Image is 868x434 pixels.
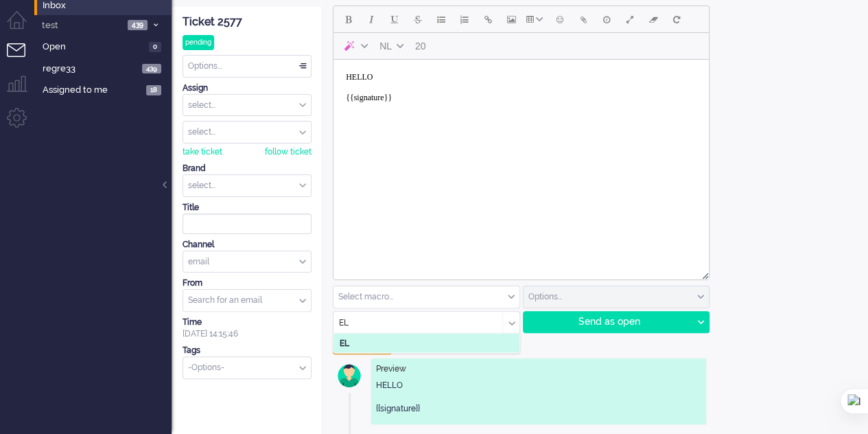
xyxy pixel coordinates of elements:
[149,42,161,52] span: 0
[430,8,453,31] button: Bullet list
[128,20,148,30] span: 439
[183,202,312,214] div: Title
[43,84,142,97] span: Assigned to me
[340,338,349,347] b: EL
[40,19,124,32] span: test
[183,317,312,328] div: Time
[43,41,145,54] span: Open
[183,146,222,158] div: take ticket
[500,8,523,31] button: Insert/edit image
[409,34,432,58] button: 20
[360,8,383,31] button: Italic
[183,94,312,117] div: Assign Group
[665,8,688,31] button: Reset content
[183,345,312,356] div: Tags
[183,82,312,94] div: Assign
[572,8,595,31] button: Add attachment
[523,8,548,31] button: Table
[376,380,701,415] div: HELLO {{signature}}
[524,312,692,332] div: Send as open
[183,121,312,144] div: Assign User
[183,163,312,174] div: Brand
[265,146,312,158] div: follow ticket
[7,43,38,74] li: Tickets menu
[333,60,709,267] iframe: Rich Text Area
[618,8,642,31] button: Fullscreen
[376,363,701,375] div: Preview
[183,277,312,289] div: From
[595,8,618,31] button: Delay message
[183,317,312,340] div: [DATE] 14:15:46
[548,8,572,31] button: Emoticons
[7,11,38,42] li: Dashboard menu
[146,85,161,95] span: 18
[183,239,312,251] div: Channel
[697,267,709,279] div: Resize
[642,8,665,31] button: Clear formatting
[453,8,476,31] button: Numbered list
[183,289,312,312] div: from
[7,76,38,106] li: Supervisor menu
[332,358,366,393] img: avatar
[415,41,426,52] span: 20
[183,14,312,30] div: Ticket 2577
[7,108,38,139] li: Admin menu
[333,333,519,353] li: EL
[336,34,373,58] button: AI
[40,82,172,97] a: Assigned to me 18
[336,8,360,31] button: Bold
[379,41,392,52] span: NL
[383,8,406,31] button: Underline
[40,38,172,54] a: Open 0
[142,64,161,74] span: 439
[476,8,500,31] button: Insert/edit link
[373,34,409,58] button: Language
[183,356,312,379] div: Select Tags
[406,8,430,31] button: Strikethrough
[43,62,138,76] span: regre33
[40,60,172,76] a: regre33 439
[183,35,214,50] div: pending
